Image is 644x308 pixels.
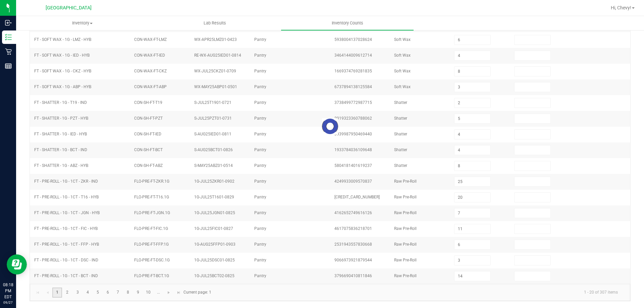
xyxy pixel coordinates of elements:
[215,287,623,298] kendo-pager-info: 1 - 20 of 307 items
[164,288,174,298] a: Go to the next page
[3,300,13,305] p: 09/27
[281,16,414,30] a: Inventory Counts
[113,288,123,298] a: Page 7
[149,16,281,30] a: Lab Results
[133,288,143,298] a: Page 9
[5,48,12,55] inline-svg: Retail
[83,288,93,298] a: Page 4
[7,254,27,274] iframe: Resource center
[176,290,181,295] span: Go to the last page
[3,282,13,300] p: 08:18 PM EDT
[154,288,163,298] a: Page 11
[16,16,149,30] a: Inventory
[16,20,148,26] span: Inventory
[166,290,171,295] span: Go to the next page
[73,288,83,298] a: Page 3
[611,5,631,10] span: Hi, Chevy!
[5,63,12,69] inline-svg: Reports
[93,288,103,298] a: Page 5
[103,288,113,298] a: Page 6
[62,288,72,298] a: Page 2
[52,288,62,298] a: Page 1
[144,288,153,298] a: Page 10
[123,288,133,298] a: Page 8
[174,288,183,298] a: Go to the last page
[46,5,92,11] span: [GEOGRAPHIC_DATA]
[323,20,372,26] span: Inventory Counts
[195,20,235,26] span: Lab Results
[5,34,12,41] inline-svg: Inventory
[5,19,12,26] inline-svg: Inbound
[30,284,630,301] kendo-pager: Current page: 1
